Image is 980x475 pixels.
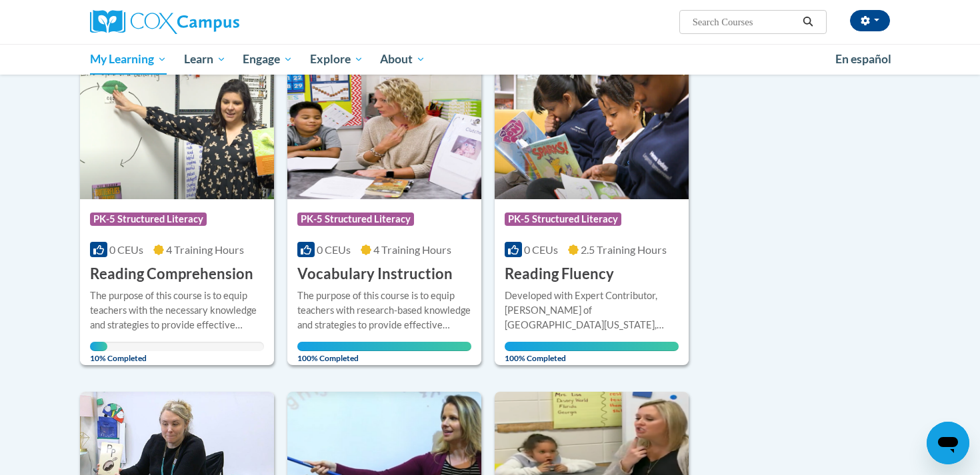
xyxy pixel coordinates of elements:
span: 100% Completed [297,342,471,363]
a: Cox Campus [90,10,343,34]
span: 4 Training Hours [373,243,451,256]
a: Course LogoPK-5 Structured Literacy0 CEUs4 Training Hours Reading ComprehensionThe purpose of thi... [80,63,274,366]
a: Learn [175,44,235,75]
div: Developed with Expert Contributor, [PERSON_NAME] of [GEOGRAPHIC_DATA][US_STATE], [GEOGRAPHIC_DATA... [505,288,679,332]
button: Search [798,14,818,30]
h3: Reading Comprehension [90,264,253,284]
h3: Reading Fluency [505,264,614,284]
img: Course Logo [287,63,481,199]
span: My Learning [90,51,167,67]
img: Course Logo [80,63,274,199]
span: Engage [243,51,293,67]
a: Course LogoPK-5 Structured Literacy0 CEUs4 Training Hours Vocabulary InstructionThe purpose of th... [287,63,481,366]
div: The purpose of this course is to equip teachers with research-based knowledge and strategies to p... [297,288,471,332]
a: Engage [234,44,301,75]
button: Account Settings [850,10,890,31]
span: Explore [310,51,363,67]
span: 10% Completed [90,342,107,363]
span: PK-5 Structured Literacy [505,213,621,226]
a: About [372,44,435,75]
a: Course LogoPK-5 Structured Literacy0 CEUs2.5 Training Hours Reading FluencyDeveloped with Expert ... [495,63,689,366]
span: 2.5 Training Hours [581,243,667,256]
a: En español [827,45,900,73]
input: Search Courses [691,14,798,30]
span: About [380,51,425,67]
span: 0 CEUs [524,243,558,256]
span: 0 CEUs [317,243,351,256]
div: Your progress [90,342,107,351]
span: PK-5 Structured Literacy [90,213,207,226]
div: Your progress [505,342,679,351]
div: Your progress [297,342,471,351]
iframe: Button to launch messaging window [927,422,969,464]
span: 100% Completed [505,342,679,363]
a: Explore [301,44,372,75]
div: Main menu [70,44,910,75]
div: The purpose of this course is to equip teachers with the necessary knowledge and strategies to pr... [90,288,264,332]
img: Course Logo [495,63,689,199]
img: Cox Campus [90,10,239,34]
a: My Learning [81,44,175,75]
span: 4 Training Hours [166,243,244,256]
h3: Vocabulary Instruction [297,264,453,284]
span: Learn [184,51,226,67]
span: PK-5 Structured Literacy [297,213,414,226]
span: 0 CEUs [109,243,143,256]
span: En español [835,52,891,66]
